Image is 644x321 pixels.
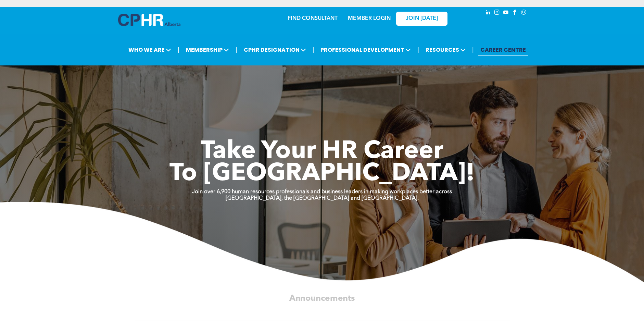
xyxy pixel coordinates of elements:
span: WHO WE ARE [126,44,173,56]
a: youtube [502,9,510,18]
strong: Join over 6,900 human resources professionals and business leaders in making workplaces better ac... [192,189,452,195]
a: FIND CONSULTANT [288,16,338,21]
span: Take Your HR Career [201,139,443,164]
li: | [417,43,419,57]
span: PROFESSIONAL DEVELOPMENT [318,44,413,56]
span: MEMBERSHIP [184,44,231,56]
a: facebook [511,9,519,18]
span: To [GEOGRAPHIC_DATA]! [169,162,475,186]
span: JOIN [DATE] [406,15,438,22]
a: MEMBER LOGIN [348,16,391,21]
a: Social network [520,9,528,18]
a: linkedin [484,9,492,18]
a: instagram [493,9,501,18]
li: | [472,43,474,57]
img: A blue and white logo for cp alberta [118,14,180,26]
span: CPHR DESIGNATION [242,44,308,56]
a: CAREER CENTRE [478,44,528,56]
span: RESOURCES [424,44,468,56]
li: | [313,43,314,57]
span: Announcements [289,294,355,303]
li: | [236,43,237,57]
strong: [GEOGRAPHIC_DATA], the [GEOGRAPHIC_DATA] and [GEOGRAPHIC_DATA]. [226,196,419,201]
a: JOIN [DATE] [396,12,447,26]
li: | [178,43,179,57]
